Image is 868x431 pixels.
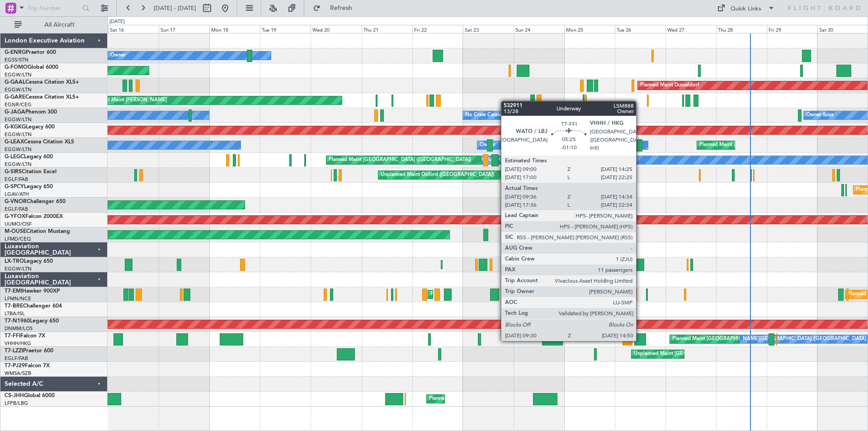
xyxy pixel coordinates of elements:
[209,25,260,33] div: Mon 18
[817,25,868,33] div: Sat 30
[5,289,60,294] a: T7-EMIHawker 900XP
[5,131,32,138] a: EGGW/LTN
[640,79,699,92] div: Planned Maint Dusseldorf
[5,348,53,354] a: T7-LZZIPraetor 600
[5,50,26,55] span: G-ENRG
[5,370,31,377] a: WMSA/SZB
[5,116,32,123] a: EGGW/LTN
[412,25,463,33] div: Fri 22
[260,25,311,33] div: Tue 19
[5,333,20,339] span: T7-FFI
[806,109,834,122] div: Owner Ibiza
[5,154,53,160] a: G-LEGCLegacy 600
[712,1,779,15] button: Quick Links
[5,80,79,85] a: G-GAALCessna Citation XLS+
[5,206,28,213] a: EGLF/FAB
[5,348,23,354] span: T7-LZZI
[716,25,767,33] div: Thu 28
[5,71,32,78] a: EGGW/LTN
[672,332,823,346] div: Planned Maint [GEOGRAPHIC_DATA] ([GEOGRAPHIC_DATA] Intl)
[5,199,66,204] a: G-VNORChallenger 650
[5,161,32,168] a: EGGW/LTN
[322,5,360,11] span: Refresh
[5,229,26,234] span: M-OUSE
[85,94,167,107] div: Unplanned Maint [PERSON_NAME]
[110,49,126,62] div: Owner
[5,139,24,145] span: G-LEAX
[5,191,29,198] a: LGAV/ATH
[5,139,74,145] a: G-LEAXCessna Citation XLS
[665,25,716,33] div: Wed 27
[159,25,209,33] div: Sun 17
[5,154,24,160] span: G-LEGC
[108,25,159,33] div: Sat 16
[5,57,28,63] a: EGSS/STN
[5,65,58,70] a: G-FOMOGlobal 6000
[5,124,26,130] span: G-KGKG
[5,109,57,115] a: G-JAGAPhenom 300
[309,1,363,15] button: Refresh
[731,5,761,14] div: Quick Links
[5,333,45,339] a: T7-FFIFalcon 7X
[5,146,32,153] a: EGGW/LTN
[24,22,95,28] span: All Aircraft
[615,25,665,33] div: Tue 26
[699,138,842,152] div: Planned Maint [GEOGRAPHIC_DATA] ([GEOGRAPHIC_DATA])
[585,303,694,316] div: Planned Maint Warsaw ([GEOGRAPHIC_DATA])
[5,295,31,302] a: LFMN/NCE
[381,168,494,182] div: Unplanned Maint Oxford ([GEOGRAPHIC_DATA])
[5,259,53,264] a: LX-TROLegacy 650
[5,259,24,264] span: LX-TRO
[5,184,53,189] a: G-SPCYLegacy 650
[5,214,25,219] span: G-YFOX
[5,310,25,317] a: LTBA/ISL
[5,303,23,309] span: T7-BRE
[5,176,28,183] a: EGLF/FAB
[5,86,32,93] a: EGGW/LTN
[5,124,55,130] a: G-KGKGLegacy 600
[5,95,25,100] span: G-GARE
[5,318,59,324] a: T7-N1960Legacy 650
[480,138,495,152] div: Owner
[5,318,30,324] span: T7-N1960
[5,101,32,108] a: EGNR/CEG
[429,392,571,406] div: Planned Maint [GEOGRAPHIC_DATA] ([GEOGRAPHIC_DATA])
[5,214,63,219] a: G-YFOXFalcon 2000EX
[5,80,25,85] span: G-GAAL
[463,25,514,33] div: Sat 23
[634,347,783,361] div: Unplanned Maint [GEOGRAPHIC_DATA] ([GEOGRAPHIC_DATA])
[5,393,55,398] a: CS-JHHGlobal 6000
[5,221,32,227] a: UUMO/OSF
[5,363,25,369] span: T7-PJ29
[5,236,31,242] a: LFMD/CEQ
[5,229,70,234] a: M-OUSECitation Mustang
[362,25,412,33] div: Thu 21
[5,95,79,100] a: G-GARECessna Citation XLS+
[5,184,24,189] span: G-SPCY
[10,18,98,32] button: All Aircraft
[5,50,56,55] a: G-ENRGPraetor 600
[154,4,196,12] span: [DATE] - [DATE]
[5,289,22,294] span: T7-EMI
[5,265,32,272] a: EGGW/LTN
[767,25,817,33] div: Fri 29
[5,169,57,175] a: G-SIRSCitation Excel
[5,393,24,398] span: CS-JHH
[5,65,28,70] span: G-FOMO
[5,363,50,369] a: T7-PJ29Falcon 7X
[5,400,28,407] a: LFPB/LBG
[28,1,80,15] input: Trip Number
[430,288,482,301] div: Planned Maint Chester
[5,169,22,175] span: G-SIRS
[5,340,31,347] a: VHHH/HKG
[5,109,25,115] span: G-JAGA
[5,325,33,332] a: DNMM/LOS
[465,109,532,122] div: No Crew Cannes (Mandelieu)
[564,25,615,33] div: Mon 25
[329,153,471,167] div: Planned Maint [GEOGRAPHIC_DATA] ([GEOGRAPHIC_DATA])
[5,303,62,309] a: T7-BREChallenger 604
[5,199,27,204] span: G-VNOR
[514,25,564,33] div: Sun 24
[5,355,28,362] a: EGLF/FAB
[311,25,361,33] div: Wed 20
